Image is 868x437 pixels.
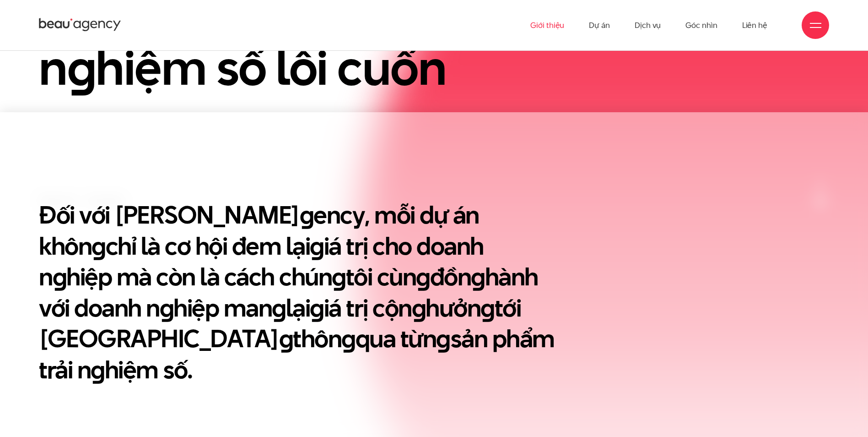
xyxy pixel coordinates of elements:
[279,321,293,355] en: g
[332,259,346,294] en: g
[272,290,286,325] en: g
[91,352,105,387] en: g
[436,321,450,355] en: g
[39,199,558,385] h2: Đối với [PERSON_NAME] ency, mỗi dự án khôn chỉ là cơ hội đem lại iá trị cho doanh n hiệp mà còn l...
[310,290,324,325] en: g
[412,290,426,325] en: g
[480,290,495,325] en: g
[92,229,106,263] en: g
[310,229,324,263] en: g
[67,33,96,102] en: g
[300,197,314,232] en: g
[160,290,174,325] en: g
[416,259,430,294] en: g
[471,259,485,294] en: g
[53,259,67,294] en: g
[341,321,356,355] en: g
